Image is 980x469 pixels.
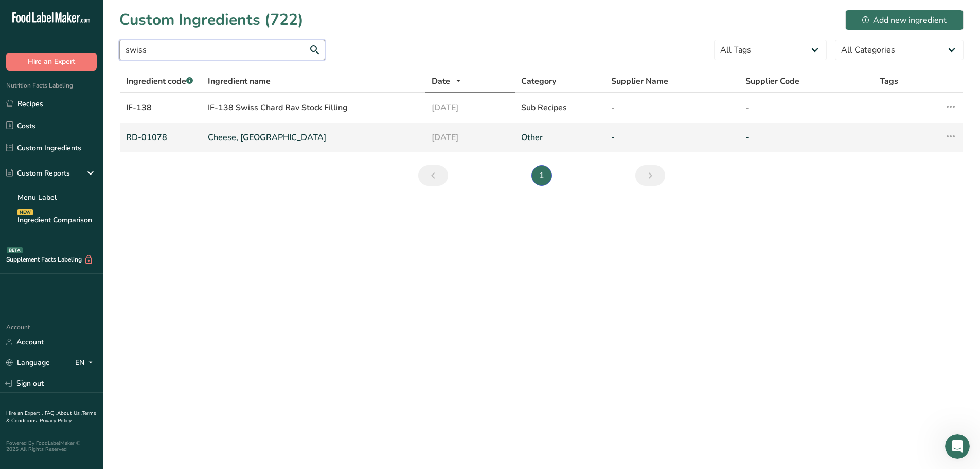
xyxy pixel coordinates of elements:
[521,75,556,88] span: Category
[126,76,193,87] span: Ingredient code
[611,101,733,114] div: -
[75,357,97,369] div: EN
[208,101,419,114] div: IF-138 Swiss Chard Rav Stock Filling
[745,75,799,88] span: Supplier Code
[432,131,509,144] a: [DATE]
[126,131,195,144] a: RD-01078
[126,101,195,114] div: IF-138
[745,131,867,144] a: -
[432,101,509,114] div: [DATE]
[6,168,70,179] div: Custom Reports
[7,247,23,253] div: BETA
[635,165,665,186] a: Next
[6,410,96,424] a: Terms & Conditions .
[6,53,97,71] button: Hire an Expert
[845,10,964,30] button: Add new ingredient
[6,354,50,372] a: Language
[521,101,598,114] div: Sub Recipes
[521,131,598,144] a: Other
[45,410,57,417] a: FAQ .
[418,165,448,186] a: Previous
[611,131,733,144] a: -
[208,131,419,144] a: Cheese, [GEOGRAPHIC_DATA]
[6,440,97,453] div: Powered By FoodLabelMaker © 2025 All Rights Reserved
[862,14,947,26] div: Add new ingredient
[945,434,970,459] iframe: Intercom live chat
[208,75,271,88] span: Ingredient name
[6,410,43,417] a: Hire an Expert .
[611,75,668,88] span: Supplier Name
[745,101,867,114] div: -
[880,75,898,88] span: Tags
[119,8,304,31] h1: Custom Ingredients (722)
[40,417,72,424] a: Privacy Policy
[119,40,325,60] input: Search for ingredient
[432,75,450,88] span: Date
[17,209,33,215] div: NEW
[57,410,82,417] a: About Us .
